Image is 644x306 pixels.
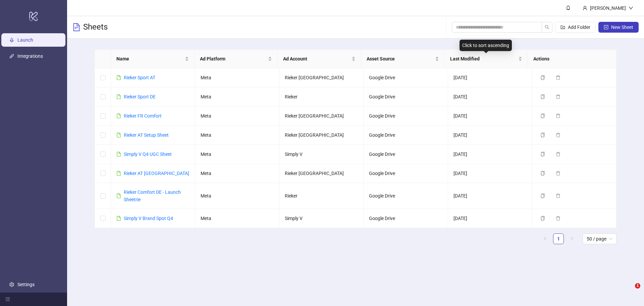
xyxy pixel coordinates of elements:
[629,6,633,10] span: down
[556,216,560,221] span: delete
[116,171,121,176] span: file
[445,50,528,68] th: Last Modified
[604,25,608,30] span: plus-square
[195,145,279,164] td: Meta
[195,126,279,145] td: Meta
[540,133,545,137] span: copy
[278,50,361,68] th: Ad Account
[364,183,448,209] td: Google Drive
[195,164,279,183] td: Meta
[555,22,596,33] button: Add Folder
[5,297,10,302] span: menu-fold
[567,233,577,244] li: Next Page
[556,171,560,176] span: delete
[540,171,545,176] span: copy
[279,126,364,145] td: Rieker [GEOGRAPHIC_DATA]
[553,233,564,244] li: 1
[17,53,43,59] a: Integrations
[560,25,565,30] span: folder-add
[200,55,267,62] span: Ad Platform
[364,126,448,145] td: Google Drive
[450,55,517,62] span: Last Modified
[124,132,169,138] a: Rieker AT Setup Sheet
[460,40,512,51] div: Click to sort ascending
[195,87,279,106] td: Meta
[540,152,545,157] span: copy
[540,193,545,198] span: copy
[195,106,279,126] td: Meta
[583,233,616,244] div: Page Size
[116,75,121,80] span: file
[72,23,80,31] span: file-text
[540,114,545,118] span: copy
[364,145,448,164] td: Google Drive
[448,87,532,106] td: [DATE]
[587,4,629,12] div: [PERSON_NAME]
[195,183,279,209] td: Meta
[195,209,279,228] td: Meta
[124,75,155,80] a: Rieker Sport AT
[124,151,172,157] a: Simply V Q4 UGC Sheet
[540,233,550,244] button: left
[279,164,364,183] td: Rieker [GEOGRAPHIC_DATA]
[448,164,532,183] td: [DATE]
[17,282,35,287] a: Settings
[553,234,563,244] a: 1
[116,133,121,137] span: file
[279,145,364,164] td: Simply V
[364,68,448,87] td: Google Drive
[116,152,121,157] span: file
[587,234,612,244] span: 50 / page
[567,233,577,244] button: right
[611,25,633,30] span: New Sheet
[448,126,532,145] td: [DATE]
[124,216,173,221] a: Simply V Brand Spot Q4
[124,94,156,99] a: Rieker Sport DE
[116,216,121,221] span: file
[540,233,550,244] li: Previous Page
[364,87,448,106] td: Google Drive
[116,94,121,99] span: file
[83,22,108,33] h3: Sheets
[556,114,560,118] span: delete
[566,5,571,10] span: bell
[528,50,611,68] th: Actions
[545,25,549,30] span: search
[448,145,532,164] td: [DATE]
[364,209,448,228] td: Google Drive
[556,193,560,198] span: delete
[124,113,162,119] a: Rieker FR Comfort
[568,25,590,30] span: Add Folder
[124,171,189,176] a: Rieker AT [GEOGRAPHIC_DATA]
[448,106,532,126] td: [DATE]
[364,164,448,183] td: Google Drive
[556,152,560,157] span: delete
[448,183,532,209] td: [DATE]
[279,106,364,126] td: Rieker [GEOGRAPHIC_DATA]
[448,209,532,228] td: [DATE]
[540,94,545,99] span: copy
[540,216,545,221] span: copy
[556,133,560,137] span: delete
[448,68,532,87] td: [DATE]
[195,68,279,87] td: Meta
[635,283,640,289] span: 1
[361,50,445,68] th: Asset Source
[116,55,183,62] span: Name
[621,283,637,299] iframe: Intercom live chat
[279,68,364,87] td: Rieker [GEOGRAPHIC_DATA]
[570,236,574,241] span: right
[367,55,434,62] span: Asset Source
[195,50,278,68] th: Ad Platform
[116,114,121,118] span: file
[279,183,364,209] td: Rieker
[556,75,560,80] span: delete
[556,94,560,99] span: delete
[583,6,587,10] span: user
[111,50,195,68] th: Name
[364,106,448,126] td: Google Drive
[116,193,121,198] span: file
[279,87,364,106] td: Rieker
[279,209,364,228] td: Simply V
[124,189,181,202] a: Rieker Comfort DE - Launch Sheetrie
